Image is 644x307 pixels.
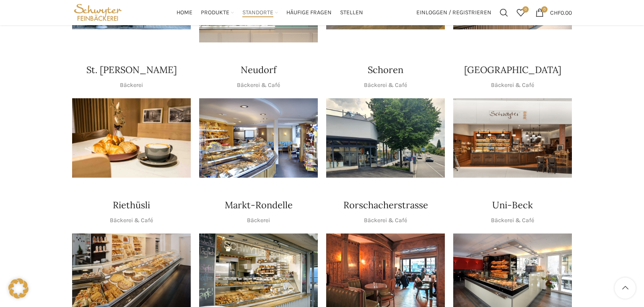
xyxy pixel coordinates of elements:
[343,199,428,212] h4: Rorschacherstrasse
[531,4,576,21] a: 0 CHF0.00
[512,4,529,21] a: 0
[496,4,512,21] a: Suchen
[242,4,278,21] a: Standorte
[364,216,407,225] p: Bäckerei & Café
[368,63,403,76] h4: Schoren
[464,63,561,76] h4: [GEOGRAPHIC_DATA]
[199,98,318,178] img: Neudorf_1
[364,81,407,90] p: Bäckerei & Café
[340,9,363,17] span: Stellen
[72,8,124,16] a: Site logo
[522,6,529,13] span: 0
[72,98,191,178] img: schwyter-23
[72,98,191,178] div: 1 / 1
[113,199,150,212] h4: Riethüsli
[110,216,153,225] p: Bäckerei & Café
[225,199,293,212] h4: Markt-Rondelle
[416,10,491,16] span: Einloggen / Registrieren
[177,9,192,17] span: Home
[120,81,143,90] p: Bäckerei
[201,9,229,17] span: Produkte
[340,4,363,21] a: Stellen
[286,9,332,17] span: Häufige Fragen
[453,98,572,178] div: 1 / 1
[512,4,529,21] div: Meine Wunschliste
[201,4,234,21] a: Produkte
[247,216,270,225] p: Bäckerei
[550,9,561,16] span: CHF
[615,278,636,299] a: Scroll to top button
[550,9,572,16] bdi: 0.00
[492,199,533,212] h4: Uni-Beck
[237,81,280,90] p: Bäckerei & Café
[453,98,572,178] img: Schwyter-1800x900
[326,98,445,178] div: 1 / 1
[177,4,192,21] a: Home
[491,216,534,225] p: Bäckerei & Café
[541,6,548,13] span: 0
[326,98,445,178] img: 0842cc03-b884-43c1-a0c9-0889ef9087d6 copy
[199,98,318,178] div: 1 / 1
[491,81,534,90] p: Bäckerei & Café
[86,63,177,76] h4: St. [PERSON_NAME]
[286,4,332,21] a: Häufige Fragen
[241,63,276,76] h4: Neudorf
[242,9,273,17] span: Standorte
[128,4,412,21] div: Main navigation
[412,4,496,21] a: Einloggen / Registrieren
